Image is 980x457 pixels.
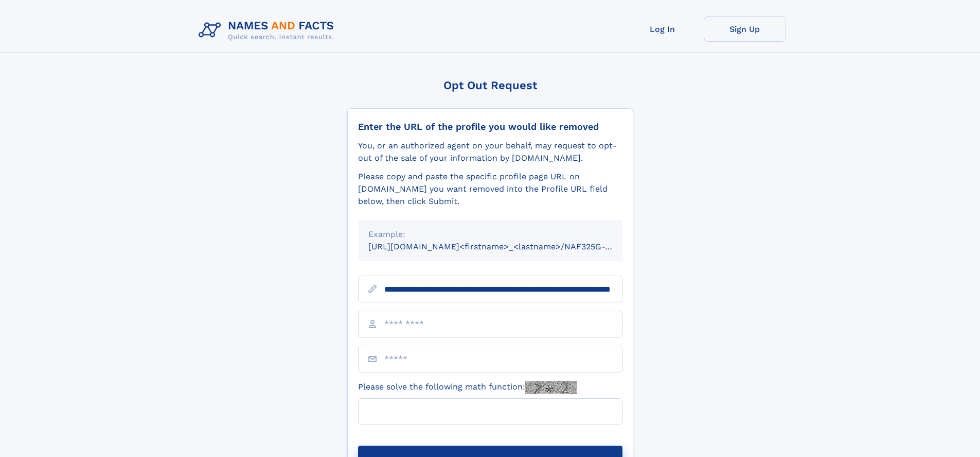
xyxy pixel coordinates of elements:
[358,121,622,132] div: Enter the URL of the profile you would like removed
[368,242,642,251] small: [URL][DOMAIN_NAME]<firstname>_<lastname>/NAF325G-xxxxxxxx
[621,16,704,42] a: Log In
[358,381,577,394] label: Please solve the following math function:
[358,171,622,208] div: Please copy and paste the specific profile page URL on [DOMAIN_NAME] you want removed into the Pr...
[704,16,786,42] a: Sign Up
[347,79,633,92] div: Opt Out Request
[368,228,612,241] div: Example:
[194,16,343,44] img: Logo Names and Facts
[358,140,622,164] div: You, or an authorized agent on your behalf, may request to opt-out of the sale of your informatio...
